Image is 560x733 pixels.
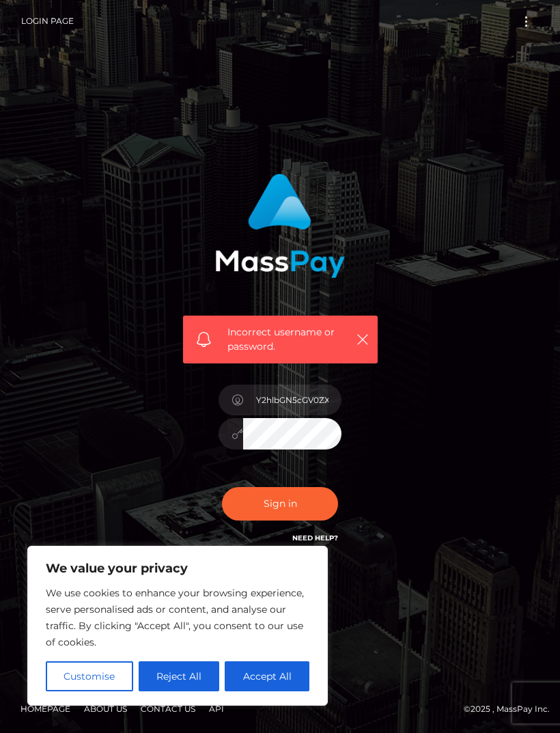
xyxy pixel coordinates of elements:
[222,487,338,521] button: Sign in
[46,560,309,577] p: We value your privacy
[204,698,229,719] a: API
[135,698,201,719] a: Contact Us
[225,661,309,691] button: Accept All
[46,661,133,691] button: Customise
[10,702,550,717] div: © 2025 , MassPay Inc.
[21,7,74,36] a: Login Page
[243,385,341,415] input: Username...
[227,325,349,354] span: Incorrect username or password.
[514,12,539,31] button: Toggle navigation
[46,585,309,650] p: We use cookies to enhance your browsing experience, serve personalised ads or content, and analys...
[27,546,328,706] div: We value your privacy
[215,174,345,278] img: MassPay Login
[15,698,76,719] a: Homepage
[139,661,220,691] button: Reject All
[292,534,338,542] a: Need Help?
[79,698,132,719] a: About Us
